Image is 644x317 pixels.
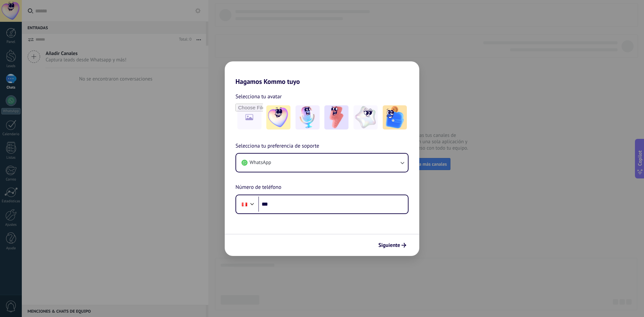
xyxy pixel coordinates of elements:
span: Siguiente [378,243,400,248]
img: -4.jpeg [354,105,378,129]
button: WhatsApp [236,154,408,172]
span: Selecciona tu preferencia de soporte [235,142,319,151]
img: -1.jpeg [266,105,290,129]
img: -5.jpeg [383,105,407,129]
button: Siguiente [375,240,409,251]
div: Peru: + 51 [238,197,251,211]
img: -2.jpeg [296,105,320,129]
span: Número de teléfono [235,183,281,192]
span: WhatsApp [250,159,271,166]
span: Selecciona tu avatar [235,92,282,101]
img: -3.jpeg [324,105,348,129]
h2: Hagamos Kommo tuyo [225,61,419,86]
